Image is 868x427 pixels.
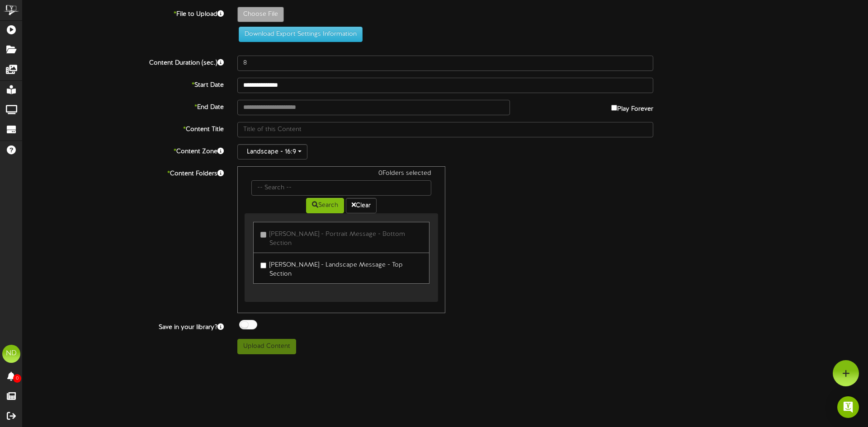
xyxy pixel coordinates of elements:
[16,7,231,19] label: File to Upload
[13,374,21,383] span: 0
[251,180,431,196] input: -- Search --
[837,396,859,418] div: Open Intercom Messenger
[260,232,266,238] input: [PERSON_NAME] - Portrait Message - Bottom Section
[269,231,405,247] span: [PERSON_NAME] - Portrait Message - Bottom Section
[346,198,377,213] button: Clear
[260,263,266,268] input: [PERSON_NAME] - Landscape Message - Top Section
[2,345,20,363] div: ND
[239,27,363,42] button: Download Export Settings Information
[237,339,296,354] button: Upload Content
[611,100,653,114] label: Play Forever
[16,166,231,178] label: Content Folders
[16,56,231,68] label: Content Duration (sec.)
[611,105,617,111] input: Play Forever
[306,198,344,213] button: Search
[237,144,307,160] button: Landscape - 16:9
[16,100,231,112] label: End Date
[237,122,653,137] input: Title of this Content
[234,31,363,38] a: Download Export Settings Information
[16,144,231,156] label: Content Zone
[16,320,231,332] label: Save in your library?
[245,169,438,180] div: 0 Folders selected
[16,122,231,134] label: Content Title
[260,258,422,279] label: [PERSON_NAME] - Landscape Message - Top Section
[16,78,231,90] label: Start Date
